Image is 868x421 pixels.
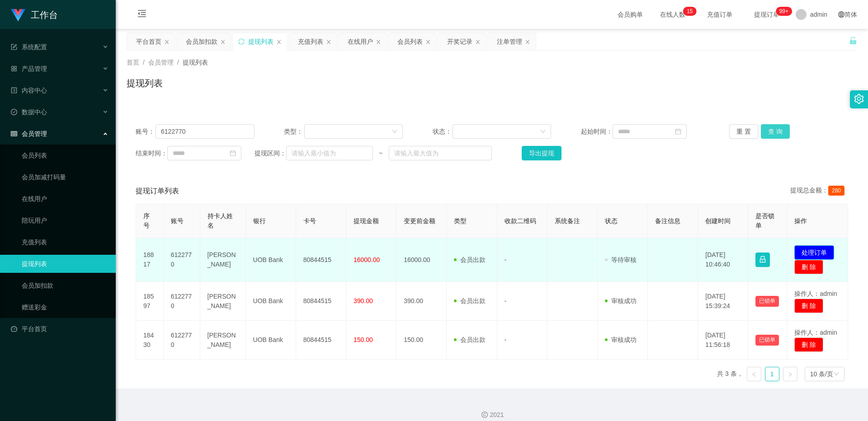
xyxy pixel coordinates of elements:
td: 6122770 [164,238,200,282]
span: - [505,336,507,343]
span: 状态 [605,217,618,225]
i: 图标: appstore-o [11,65,17,72]
button: 已锁单 [755,296,779,307]
i: 图标: menu-fold [127,0,157,29]
button: 删 除 [794,337,823,352]
button: 重 置 [729,124,758,139]
span: 16000.00 [354,256,380,263]
span: 数据中心 [11,108,47,116]
button: 已锁单 [755,335,779,346]
span: 操作人：admin [794,290,837,297]
p: 5 [690,7,693,16]
div: 开奖记录 [447,33,472,50]
li: 共 3 条， [717,367,743,381]
div: 平台首页 [136,33,161,50]
span: 提现区间： [255,149,286,158]
div: 提现总金额： [790,186,848,196]
span: 会员出款 [454,336,486,343]
i: 图标: close [220,39,226,45]
span: 账号 [171,217,184,225]
span: 银行 [253,217,266,225]
td: [DATE] 10:46:40 [698,238,748,282]
td: 18817 [136,238,164,282]
div: 提现列表 [248,33,274,50]
input: 请输入最大值为 [389,146,492,160]
div: 充值列表 [298,33,323,50]
span: - [505,297,507,304]
i: 图标: setting [854,94,864,104]
span: 收款二维码 [505,217,536,225]
span: 类型： [284,127,304,136]
li: 1 [765,367,779,381]
i: 图标: down [540,129,546,135]
li: 下一页 [783,367,797,381]
i: 图标: unlock [849,37,857,45]
span: 会员出款 [454,256,486,263]
li: 上一页 [747,367,761,381]
span: 审核成功 [605,297,637,304]
td: 150.00 [396,321,447,360]
span: 会员管理 [11,130,47,137]
i: 图标: down [392,129,397,135]
td: [PERSON_NAME] [200,238,246,282]
a: 陪玩用户 [22,211,108,229]
i: 图标: close [326,39,331,45]
td: UOB Bank [246,282,296,321]
td: [PERSON_NAME] [200,282,246,321]
span: 备注信息 [655,217,680,225]
h1: 提现列表 [127,76,163,90]
i: 图标: left [751,372,757,377]
span: / [177,59,179,66]
td: UOB Bank [246,238,296,282]
td: UOB Bank [246,321,296,360]
input: 请输入最小值为 [286,146,373,160]
a: 会员加扣款 [22,276,108,295]
a: 赠送彩金 [22,298,108,316]
span: 持卡人姓名 [208,212,233,229]
td: 16000.00 [396,238,447,282]
span: 首页 [127,59,139,66]
span: 操作人：admin [794,329,837,336]
i: 图标: calendar [230,150,236,156]
td: 6122770 [164,321,200,360]
div: 会员加扣款 [186,33,217,50]
i: 图标: table [11,131,17,137]
button: 处理订单 [794,245,834,260]
div: 在线用户 [348,33,373,50]
span: 会员管理 [148,59,174,66]
a: 在线用户 [22,190,108,208]
button: 查 询 [761,124,790,139]
span: 审核成功 [605,336,637,343]
span: 内容中心 [11,87,47,94]
i: 图标: close [475,39,481,45]
p: 1 [687,7,690,16]
img: logo.9652507e.png [11,9,25,22]
i: 图标: close [376,39,381,45]
span: 会员出款 [454,297,486,304]
span: 变更前金额 [404,217,435,225]
span: 起始时间： [581,127,613,136]
i: 图标: down [834,371,839,378]
span: 提现金额 [354,217,379,225]
button: 删 除 [794,260,823,274]
td: 390.00 [396,282,447,321]
span: 390.00 [354,297,373,304]
span: 系统备注 [555,217,580,225]
span: 充值订单 [703,11,737,18]
span: 账号： [136,127,156,136]
td: 18430 [136,321,164,360]
h1: 工作台 [31,0,58,29]
i: 图标: close [164,39,170,45]
i: 图标: form [11,44,17,50]
div: 会员列表 [397,33,423,50]
div: 10 条/页 [810,367,833,381]
span: 创建时间 [705,217,731,225]
td: [PERSON_NAME] [200,321,246,360]
td: [DATE] 11:56:18 [698,321,748,360]
i: 图标: profile [11,87,17,94]
td: 18597 [136,282,164,321]
td: 80844515 [296,282,346,321]
span: 操作 [794,217,807,225]
button: 导出提现 [522,146,561,160]
span: 在线人数 [656,11,690,18]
